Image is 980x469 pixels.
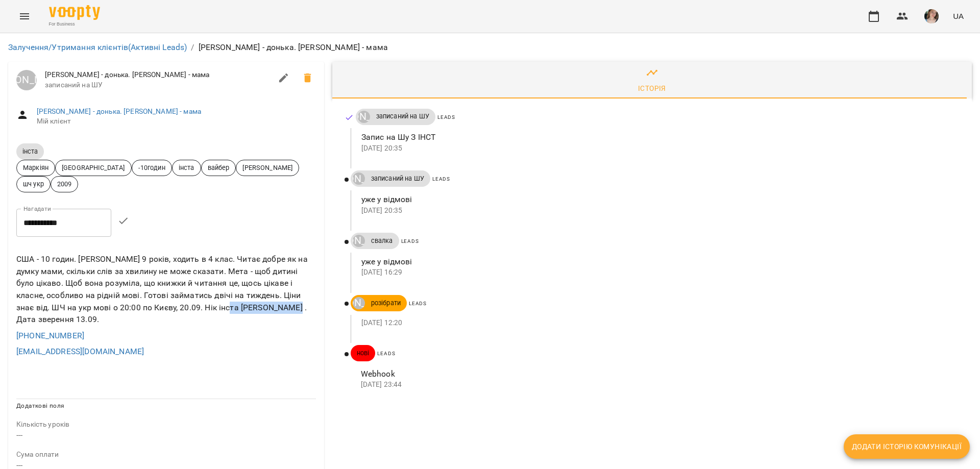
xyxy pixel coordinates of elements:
span: Leads [377,351,395,356]
p: [DATE] 23:44 [361,380,955,390]
span: записаний на ШУ [365,174,430,183]
span: свалка [365,236,399,245]
span: Leads [432,176,450,182]
p: [DATE] 12:20 [361,318,955,328]
span: For Business [49,21,100,28]
span: Leads [409,301,427,306]
a: [PERSON_NAME] - донька. [PERSON_NAME] - мама [37,107,201,115]
div: Луцук Маркіян [16,70,37,90]
button: Додати історію комунікації [844,434,970,459]
nav: breadcrumb [8,41,972,54]
p: field-description [16,450,316,460]
a: [PERSON_NAME] [351,297,365,309]
div: США - 10 годин. [PERSON_NAME] 9 років, ходить в 4 клас. Читає добре як на думку мами, скільки слі... [14,251,318,327]
p: Запис на Шу З ІНСТ [361,131,955,143]
div: Історія [638,82,666,94]
a: [PERSON_NAME] [16,70,37,90]
img: Voopty Logo [49,5,100,20]
div: Луцук Маркіян [358,111,370,123]
a: [PERSON_NAME] [351,172,365,185]
button: Menu [12,4,37,29]
span: UA [953,11,964,21]
span: [PERSON_NAME] [236,163,299,172]
span: -10годин [132,163,171,172]
p: [DATE] 20:35 [361,206,955,216]
span: записаний на ШУ [45,80,272,90]
p: Webhook [361,368,955,380]
span: вайбер [202,163,236,172]
p: уже у відмові [361,256,955,268]
p: [DATE] 20:35 [361,143,955,154]
span: записаний на ШУ [370,112,435,121]
div: Луцук Маркіян [353,172,365,185]
p: [DATE] 16:29 [361,267,955,278]
a: Залучення/Утримання клієнтів(Активні Leads) [8,42,187,52]
span: 2009 [51,179,78,189]
span: інста [173,163,201,172]
li: / [191,41,194,54]
img: 6afb9eb6cc617cb6866001ac461bd93f.JPG [924,9,939,23]
p: --- [16,429,316,441]
span: інста [16,147,44,156]
div: Кудлик Марія [353,235,365,247]
div: Кудлик Марія [353,297,365,309]
span: Leads [437,114,455,120]
span: Маркіян [17,163,55,172]
span: Leads [401,238,419,244]
a: [PERSON_NAME] [351,235,365,247]
span: шч укр [17,179,50,189]
span: розібрати [365,299,407,308]
a: [PERSON_NAME] [356,111,370,123]
p: field-description [16,419,316,430]
a: [EMAIL_ADDRESS][DOMAIN_NAME] [16,347,144,356]
span: Мій клієнт [37,116,316,127]
span: [PERSON_NAME] - донька. [PERSON_NAME] - мама [45,70,272,80]
span: Додати історію комунікації [852,440,962,453]
p: уже у відмові [361,193,955,206]
a: [PHONE_NUMBER] [16,331,84,340]
span: Додаткові поля [16,402,64,409]
button: UA [949,7,968,26]
span: [GEOGRAPHIC_DATA] [56,163,131,172]
span: нові [351,349,376,358]
p: [PERSON_NAME] - донька. [PERSON_NAME] - мама [199,41,388,54]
